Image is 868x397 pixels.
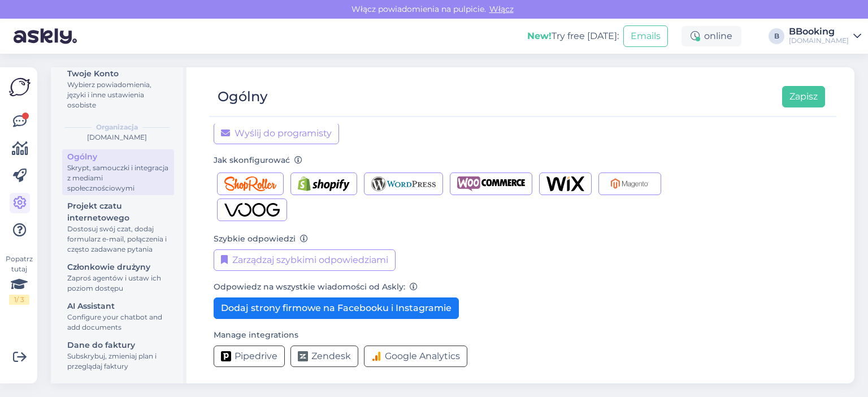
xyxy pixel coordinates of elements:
[214,154,302,166] label: Jak skonfigurować
[67,80,169,110] div: Wybierz powiadomienia, języki i inne ustawienia osobiste
[606,176,654,191] img: Magento
[214,249,396,271] button: Zarządzaj szybkimi odpowiedziami
[682,26,741,46] div: online
[67,261,169,273] div: Członkowie drużyny
[311,349,351,363] span: Zendesk
[527,31,552,41] b: New!
[214,297,459,319] button: Dodaj strony firmowe na Facebooku i Instagramie
[9,76,31,98] img: Askly Logo
[364,346,467,367] button: Google Analytics
[371,176,436,191] img: Wordpress
[224,202,280,217] img: Voog
[457,176,525,191] img: Woocommerce
[623,25,668,47] button: Emails
[62,299,174,334] a: AI AssistantConfigure your chatbot and add documents
[371,351,381,361] img: Google Analytics
[769,28,784,44] div: B
[67,273,169,294] div: Zaproś agentów i ustaw ich poziom dostępu
[62,66,174,112] a: Twoje KontoWybierz powiadomienia, języki i inne ustawienia osobiste
[298,176,350,191] img: Shopify
[62,338,174,373] a: Dane do fakturySubskrybuj, zmieniaj plan i przeglądaj faktury
[67,68,169,80] div: Twoje Konto
[62,260,174,295] a: Członkowie drużynyZaproś agentów i ustaw ich poziom dostępu
[221,351,231,361] img: Pipedrive
[9,295,29,305] div: 1 / 3
[224,176,276,191] img: Shoproller
[67,312,169,333] div: Configure your chatbot and add documents
[385,349,460,363] span: Google Analytics
[486,4,517,14] span: Włącz
[218,86,267,107] div: Ogólny
[789,27,849,36] div: BBooking
[67,200,169,224] div: Projekt czatu internetowego
[527,29,619,43] div: Try free [DATE]:
[298,351,308,361] img: Zendesk
[782,86,825,107] button: Zapisz
[235,349,277,363] span: Pipedrive
[67,300,169,312] div: AI Assistant
[214,329,298,341] label: Manage integrations
[62,149,174,195] a: OgólnySkrypt, samouczki i integracja z mediami społecznościowymi
[67,339,169,351] div: Dane do faktury
[9,254,29,305] div: Popatrz tutaj
[789,27,861,45] a: BBooking[DOMAIN_NAME]
[214,281,418,293] label: Odpowiedz na wszystkie wiadomości od Askly:
[290,346,358,367] button: Zendesk
[214,123,339,144] button: Wyślij do programisty
[60,132,174,143] div: [DOMAIN_NAME]
[214,233,308,245] label: Szybkie odpowiedzi
[67,224,169,254] div: Dostosuj swój czat, dodaj formularz e-mail, połączenia i często zadawane pytania
[67,163,169,193] div: Skrypt, samouczki i integracja z mediami społecznościowymi
[789,36,849,45] div: [DOMAIN_NAME]
[214,346,285,367] button: Pipedrive
[67,351,169,372] div: Subskrybuj, zmieniaj plan i przeglądaj faktury
[96,122,138,132] b: Organizacja
[546,176,584,191] img: Wix
[62,198,174,256] a: Projekt czatu internetowegoDostosuj swój czat, dodaj formularz e-mail, połączenia i często zadawa...
[67,151,169,163] div: Ogólny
